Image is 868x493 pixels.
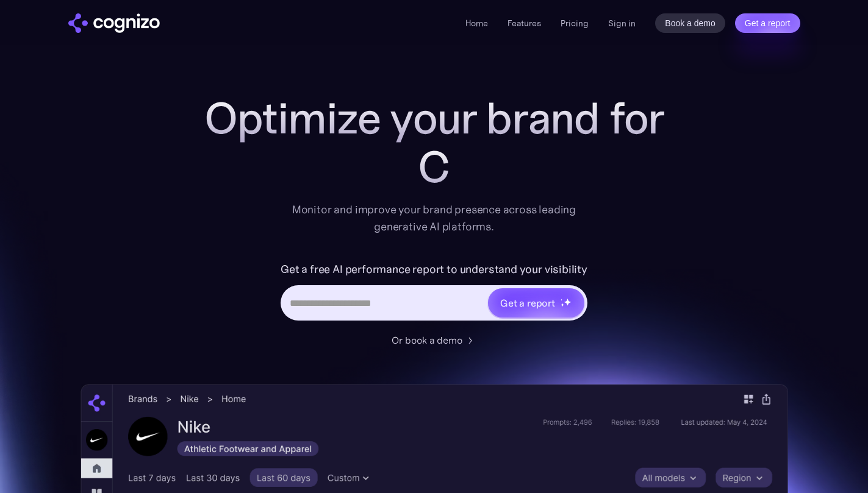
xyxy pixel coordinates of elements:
div: Monitor and improve your brand presence across leading generative AI platforms. [284,201,584,235]
a: Book a demo [655,13,725,33]
div: Get a report [500,296,555,310]
a: Get a reportstarstarstar [487,287,586,319]
img: star [564,298,572,306]
a: Features [508,18,541,29]
a: Get a report [735,13,800,33]
img: star [561,299,562,300]
div: Or book a demo [392,333,462,347]
label: Get a free AI performance report to understand your visibility [281,260,587,279]
img: cognizo logo [68,13,160,33]
a: Sign in [608,16,636,30]
div: C [190,143,678,191]
h1: Optimize your brand for [190,94,678,143]
img: star [561,303,565,307]
a: Home [465,18,488,29]
form: Hero URL Input Form [281,260,587,327]
a: home [68,13,160,33]
a: Or book a demo [392,333,477,347]
a: Pricing [561,18,589,29]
